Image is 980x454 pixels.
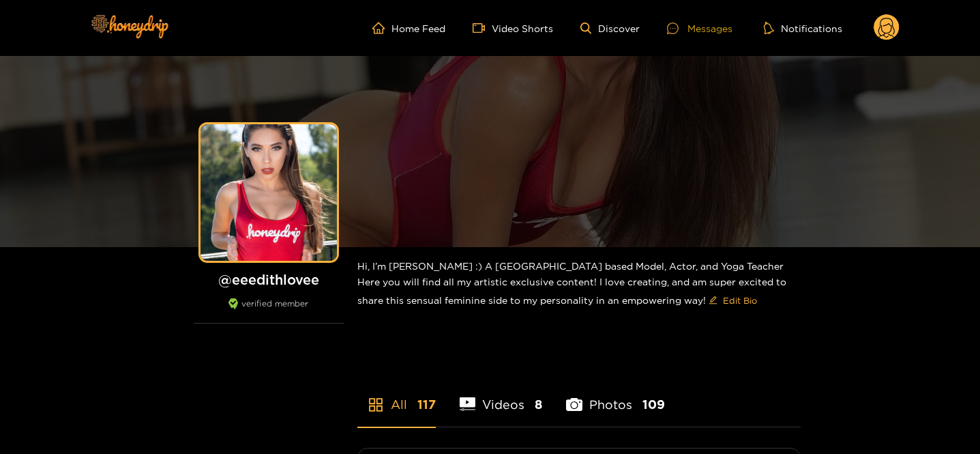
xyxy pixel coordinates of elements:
a: Home Feed [372,22,445,34]
li: All [357,365,436,427]
div: Messages [667,20,732,36]
span: 8 [535,396,542,413]
span: 117 [417,396,436,413]
a: Discover [580,23,640,34]
a: Video Shorts [473,22,553,34]
li: Videos [460,365,543,427]
span: home [372,22,391,34]
span: appstore [368,397,384,413]
button: Notifications [760,21,846,35]
span: Edit Bio [723,294,757,307]
span: edit [709,296,717,306]
h1: @ eeedithlovee [194,271,344,288]
div: Hi, I’m [PERSON_NAME] :) A [GEOGRAPHIC_DATA] based Model, Actor, and Yoga Teacher Here you will f... [357,247,801,322]
div: verified member [194,298,344,324]
li: Photos [566,365,665,427]
span: video-camera [473,22,492,34]
button: editEdit Bio [706,289,760,311]
span: 109 [642,396,665,413]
